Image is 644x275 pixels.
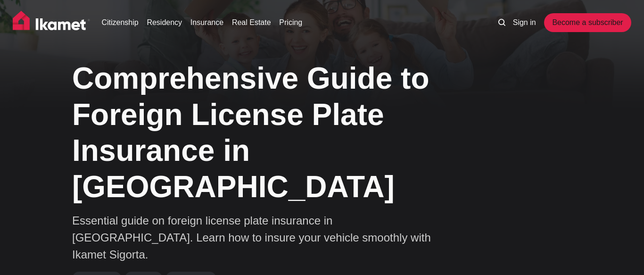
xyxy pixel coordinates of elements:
a: Become a subscriber [544,13,631,32]
img: Ikamet home [13,11,90,34]
a: Residency [147,17,182,28]
a: Citizenship [101,17,138,28]
a: Real Estate [232,17,271,28]
a: Insurance [190,17,223,28]
a: Sign in [513,17,536,28]
p: Essential guide on foreign license plate insurance in [GEOGRAPHIC_DATA]. Learn how to insure your... [72,212,440,263]
h1: Comprehensive Guide to Foreign License Plate Insurance in [GEOGRAPHIC_DATA] [72,60,468,205]
a: Pricing [279,17,302,28]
